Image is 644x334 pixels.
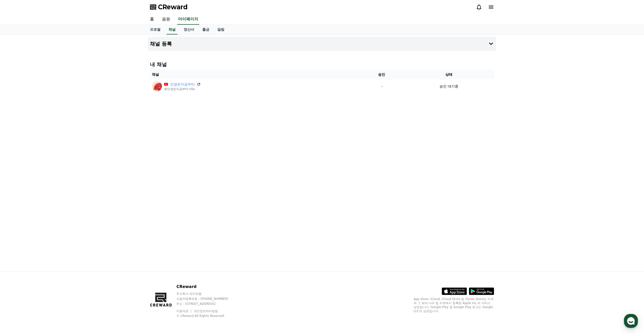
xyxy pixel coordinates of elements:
[167,25,178,34] a: 채널
[176,314,238,318] p: © CReward All Rights Reserved.
[177,14,199,25] a: 마이페이지
[152,81,162,91] img: 인생은지금부터
[404,70,494,79] th: 상태
[150,3,188,11] a: CReward
[150,61,494,68] h4: 내 채널
[176,297,238,301] p: 사업자등록번호 : [PHONE_NUMBER]
[194,309,218,313] a: 개인정보처리방침
[176,302,238,306] p: 주소 : [STREET_ADDRESS]
[362,84,402,89] p: -
[170,82,195,87] a: 인생은지금부터
[158,14,174,25] a: 음원
[146,14,158,25] a: 홈
[148,37,496,51] button: 채널 등록
[180,25,198,34] a: 정산서
[360,70,404,79] th: 승인
[176,292,238,296] p: 주식회사 와이피랩
[414,297,494,313] p: App Store, iCloud, iCloud Drive 및 iTunes Store는 미국과 그 밖의 나라 및 지역에서 등록된 Apple Inc.의 서비스 상표입니다. Goo...
[198,25,213,34] a: 출금
[439,84,458,89] p: 승인 대기중
[146,25,165,34] a: 프로필
[158,3,188,11] span: CReward
[164,87,201,91] p: @인생은지금부터-v5e
[150,70,360,79] th: 채널
[176,309,192,313] a: 이용약관
[150,41,172,47] h4: 채널 등록
[213,25,228,34] a: 알림
[176,284,238,290] p: CReward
